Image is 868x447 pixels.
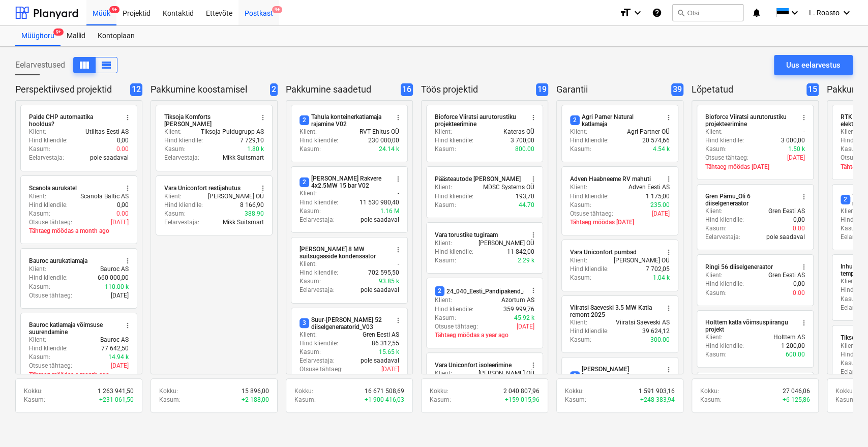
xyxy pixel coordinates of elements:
[793,289,805,297] p: 0.00
[29,145,50,154] p: Kasum :
[15,26,61,46] div: Müügitoru
[700,387,719,396] p: Kokku :
[365,396,404,404] p: + 1 900 416,03
[435,296,452,305] p: Klient :
[80,192,129,201] p: Scanola Baltic AS
[29,154,64,162] p: Eelarvestaja :
[421,83,532,96] p: Töös projektid
[164,192,182,201] p: Klient :
[652,7,662,19] i: Abikeskus
[435,128,452,136] p: Klient :
[570,366,659,387] div: [PERSON_NAME] [PERSON_NAME] platvormid
[300,318,309,328] span: 3
[164,201,203,210] p: Hind kliendile :
[53,28,64,36] span: 9+
[164,128,182,136] p: Klient :
[665,366,673,374] span: more_vert
[570,256,587,265] p: Klient :
[208,192,264,201] p: [PERSON_NAME] OÜ
[29,227,129,235] p: Tähtaeg möödas a month ago
[705,319,794,333] div: Holttem katla võimsuspiirangu projekt
[164,184,241,192] div: Vara Uniconfort restijahutus
[570,336,591,344] p: Kasum :
[99,396,134,404] p: + 231 061,50
[300,175,388,189] div: [PERSON_NAME] Rakvere 4x2.5MW 15 bar V02
[111,218,129,227] p: [DATE]
[272,6,282,13] span: 9+
[768,207,805,216] p: Gren Eesti AS
[29,265,46,274] p: Klient :
[117,136,129,145] p: 0,00
[841,128,858,136] p: Klient :
[245,210,264,218] p: 388.90
[653,274,670,282] p: 1.04 k
[529,175,537,183] span: more_vert
[570,274,591,282] p: Kasum :
[394,316,402,324] span: more_vert
[111,362,129,370] p: [DATE]
[164,136,203,145] p: Hind kliendile :
[365,387,404,396] p: 16 671 508,69
[159,387,178,396] p: Kokku :
[29,192,46,201] p: Klient :
[116,145,129,154] p: 0.00
[223,218,264,227] p: Mikk Suitsmart
[665,175,673,183] span: more_vert
[841,295,862,304] p: Kasum :
[529,286,537,294] span: more_vert
[435,192,473,201] p: Hind kliendile :
[105,283,129,291] p: 110.00 k
[300,260,317,269] p: Klient :
[363,331,399,339] p: Gren Eesti AS
[164,113,253,128] div: Tiksoja Komforts [PERSON_NAME]
[570,128,587,136] p: Klient :
[270,83,278,96] span: 2
[300,207,321,216] p: Kasum :
[29,210,50,218] p: Kasum :
[841,224,862,233] p: Kasum :
[788,145,805,154] p: 1.50 k
[24,396,45,404] p: Kasum :
[517,322,534,331] p: [DATE]
[705,216,744,224] p: Hind kliendile :
[435,286,590,296] div: 24_040_Eesti_Pandipakend_elekter_automaatika_V02
[98,274,129,282] p: 660 000,00
[627,128,670,136] p: Agri Partner OÜ
[570,304,659,318] div: Viiratsi Saeveski 3.5 MW Katla remont 2025
[164,218,199,227] p: Eelarvestaja :
[394,175,402,183] span: more_vert
[361,356,399,365] p: pole saadaval
[100,336,129,344] p: Bauroc AS
[516,192,534,201] p: 193,70
[570,210,613,218] p: Otsuse tähtaeg :
[841,145,862,154] p: Kasum :
[223,154,264,162] p: Mikk Suitsmart
[646,192,670,201] p: 1 175,00
[789,7,801,19] i: keyboard_arrow_down
[15,83,126,96] p: Perspektiivsed projektid
[164,154,199,162] p: Eelarvestaja :
[570,318,587,327] p: Klient :
[806,83,819,96] span: 15
[507,248,534,256] p: 11 842,00
[92,26,141,46] div: Kontoplaan
[29,218,72,227] p: Otsuse tähtaeg :
[29,128,46,136] p: Klient :
[242,396,269,404] p: + 2 188,00
[430,387,448,396] p: Kokku :
[835,387,854,396] p: Kokku :
[124,113,132,122] span: more_vert
[435,286,444,296] span: 2
[529,113,537,122] span: more_vert
[130,83,142,96] span: 12
[85,128,129,136] p: Utilitas Eesti AS
[787,154,805,162] p: [DATE]
[29,283,50,291] p: Kasum :
[124,321,132,330] span: more_vert
[705,271,723,280] p: Klient :
[650,336,670,344] p: 300.00
[78,59,91,71] span: Kuva veergudena
[29,353,50,362] p: Kasum :
[151,83,266,96] p: Pakkumine koostamisel
[705,207,723,216] p: Klient :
